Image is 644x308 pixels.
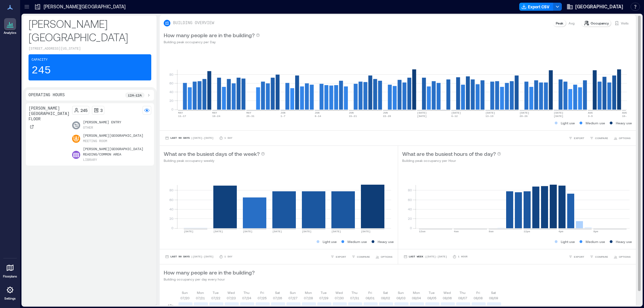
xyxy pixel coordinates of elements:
p: How many people are in the building? [164,31,255,39]
text: 8pm [593,230,598,233]
p: Capacity [32,57,48,63]
p: 08/05 [427,295,436,301]
p: 1 Hour [458,255,468,259]
tspan: 60 [169,198,173,202]
p: Sat [491,290,496,295]
text: [DATE] [520,111,529,114]
button: Last 90 Days |[DATE]-[DATE] [164,253,215,260]
text: 8-14 [315,115,321,118]
button: COMPARE [588,253,609,260]
text: 10-16 [622,115,630,118]
p: 08/07 [458,295,467,301]
p: 245 [32,64,51,77]
p: 07/30 [335,295,344,301]
p: 07/31 [350,295,359,301]
p: [PERSON_NAME][GEOGRAPHIC_DATA] Floor [29,106,69,122]
p: 1 Day [224,255,232,259]
tspan: 0 [171,226,173,230]
p: 07/27 [288,295,298,301]
button: [GEOGRAPHIC_DATA] [565,1,625,12]
span: COMPARE [595,136,608,140]
p: Sun [398,290,404,295]
button: EXPORT [329,253,347,260]
p: Thu [244,290,250,295]
p: 08/03 [396,295,406,301]
p: Building peak occupancy per Hour [402,158,501,163]
button: Export CSV [519,3,553,11]
button: OPTIONS [612,253,632,260]
text: [DATE] [184,230,194,233]
p: 12a - 12a [128,93,142,98]
button: Last 90 Days |[DATE]-[DATE] [164,135,215,141]
p: 07/25 [258,295,267,301]
p: Heavy use [378,239,394,244]
p: Medium use [586,120,605,126]
p: BUILDING OVERVIEW [173,20,214,26]
text: 11-17 [178,115,186,118]
tspan: 80 [169,188,173,192]
text: [DATE] [554,115,563,118]
p: Light use [323,239,337,244]
a: Analytics [2,16,18,37]
p: Fri [368,290,372,295]
a: Floorplans [1,260,19,281]
button: EXPORT [567,253,586,260]
text: 20-26 [520,115,528,118]
a: Settings [2,282,18,303]
tspan: 20 [169,99,173,103]
span: [GEOGRAPHIC_DATA] [575,3,623,10]
tspan: 60 [169,81,173,85]
text: [DATE] [417,111,427,114]
text: 12am [419,230,425,233]
tspan: 60 [408,198,412,202]
p: Sat [383,290,388,295]
p: What are the busiest days of the week? [164,150,260,158]
p: Occupancy [591,20,609,26]
p: 07/22 [211,295,220,301]
p: Settings [4,297,16,301]
p: Wed [227,290,235,295]
tspan: 80 [408,188,412,192]
text: [DATE] [243,230,253,233]
p: 07/26 [273,295,282,301]
text: [DATE] [361,230,371,233]
text: 13-19 [485,115,493,118]
text: 3-9 [588,115,593,118]
p: Thu [460,290,466,295]
p: Heavy use [616,239,632,244]
p: Heavy use [616,120,632,126]
tspan: 40 [169,207,173,211]
text: 25-31 [247,115,255,118]
tspan: 20 [408,217,412,221]
span: OPTIONS [619,255,631,259]
p: [PERSON_NAME][GEOGRAPHIC_DATA] [83,133,143,139]
text: 12pm [524,230,530,233]
p: Tue [213,290,219,295]
p: Building peak occupancy weekly [164,158,265,163]
p: 07/24 [242,295,251,301]
span: OPTIONS [381,255,392,259]
text: JUN [280,111,285,114]
tspan: 20 [169,217,173,221]
p: Sat [275,290,280,295]
p: [PERSON_NAME] Entry [83,120,121,125]
p: Mon [197,290,204,295]
p: How many people are in the building? [164,268,255,276]
button: COMPARE [588,135,609,141]
text: JUN [383,111,388,114]
tspan: 40 [169,90,173,94]
p: 07/21 [196,295,205,301]
text: [DATE] [331,230,341,233]
p: Library [83,158,97,163]
text: [DATE] [213,230,223,233]
p: Medium use [586,239,605,244]
span: EXPORT [336,255,346,259]
p: Mon [305,290,312,295]
p: Floorplans [3,274,17,279]
text: MAY [178,111,183,114]
button: Last Week |[DATE]-[DATE] [402,253,448,260]
p: Meeting Room [83,139,107,144]
text: JUN [315,111,320,114]
text: 1-7 [280,115,285,118]
p: [PERSON_NAME][GEOGRAPHIC_DATA] Reading/Common Area [83,147,151,158]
